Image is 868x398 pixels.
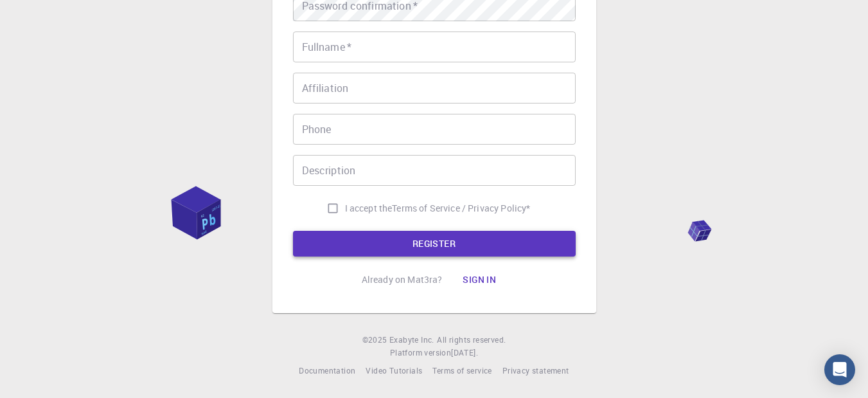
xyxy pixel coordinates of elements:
[362,273,443,286] p: Already on Mat3ra?
[299,365,355,377] a: Documentation
[345,202,393,215] span: I accept the
[437,334,506,347] span: All rights reserved.
[390,347,451,359] span: Platform version
[389,334,434,347] a: Exabyte Inc.
[502,365,569,377] a: Privacy statement
[432,365,492,375] span: Terms of service
[502,365,569,375] span: Privacy statement
[389,334,434,345] span: Exabyte Inc.
[293,231,576,257] button: REGISTER
[366,365,422,377] a: Video Tutorials
[392,202,530,215] p: Terms of Service / Privacy Policy *
[451,347,478,359] a: [DATE].
[451,347,478,357] span: [DATE] .
[824,354,855,385] div: Open Intercom Messenger
[432,365,492,377] a: Terms of service
[299,365,355,375] span: Documentation
[452,267,506,293] button: Sign in
[362,334,389,347] span: © 2025
[366,365,422,375] span: Video Tutorials
[392,202,530,215] a: Terms of Service / Privacy Policy*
